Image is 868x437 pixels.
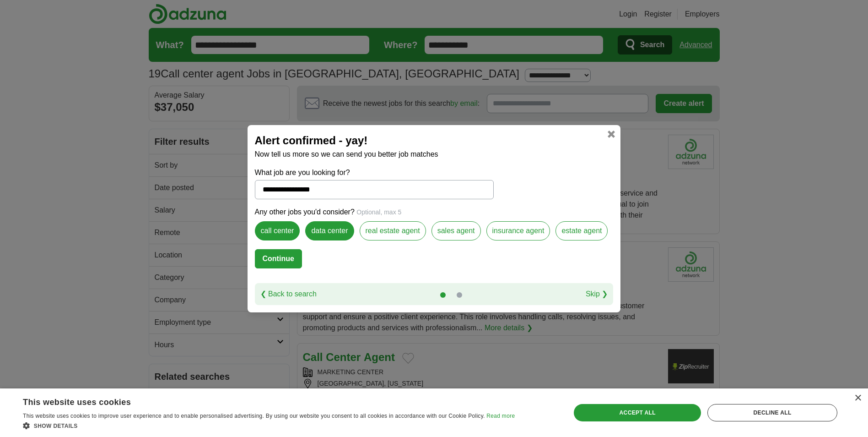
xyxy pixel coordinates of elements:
span: Show details [34,423,78,429]
label: call center [255,221,300,240]
label: real estate agent [360,221,426,240]
div: Show details [23,421,515,430]
button: Continue [255,249,302,268]
label: What job are you looking for? [255,167,494,178]
label: data center [305,221,354,240]
div: Accept all [574,404,701,421]
span: Optional, max 5 [356,208,401,216]
label: estate agent [555,221,608,240]
p: Now tell us more so we can send you better job matches [255,149,614,160]
div: Decline all [707,404,837,421]
a: Read more, opens a new window [486,413,515,419]
label: insurance agent [486,221,550,240]
div: Close [854,395,861,402]
a: Skip ❯ [586,289,608,300]
div: This website uses cookies [23,394,492,408]
a: ❮ Back to search [260,289,317,300]
h2: Alert confirmed - yay! [255,132,614,149]
span: This website uses cookies to improve user experience and to enable personalised advertising. By u... [23,413,485,419]
p: Any other jobs you'd consider? [255,207,614,218]
label: sales agent [431,221,481,240]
